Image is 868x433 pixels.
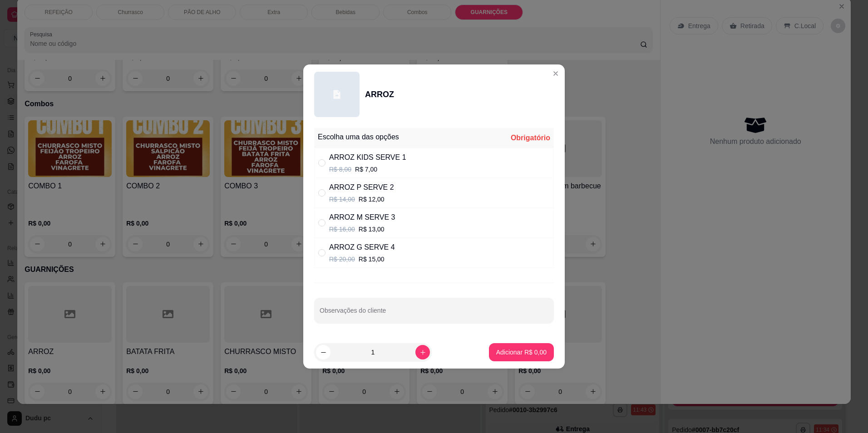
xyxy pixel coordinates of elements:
[489,343,554,361] button: Adicionar R$ 0,00
[359,195,385,204] p: R$ 12,00
[329,165,351,174] p: R$ 8,00
[329,225,355,234] p: R$ 16,00
[511,133,550,143] div: Obrigatório
[359,225,385,234] p: R$ 13,00
[318,132,399,143] div: Escolha uma das opções
[329,242,395,253] div: ARROZ G SERVE 4
[316,345,330,359] button: decrease-product-quantity
[355,165,377,174] p: R$ 7,00
[415,345,430,359] button: increase-product-quantity
[329,212,395,223] div: ARROZ M SERVE 3
[548,66,563,81] button: Close
[329,182,394,193] div: ARROZ P SERVE 2
[329,255,355,264] p: R$ 20,00
[329,195,355,204] p: R$ 14,00
[359,255,385,264] p: R$ 15,00
[329,152,406,163] div: ARROZ KIDS SERVE 1
[320,310,548,319] input: Observações do cliente
[496,348,547,357] p: Adicionar R$ 0,00
[365,88,394,101] div: ARROZ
